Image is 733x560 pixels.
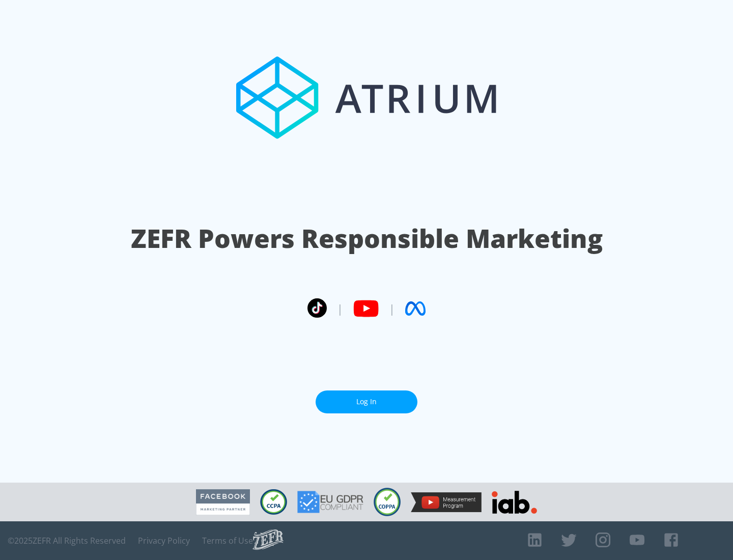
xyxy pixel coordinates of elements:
img: CCPA Compliant [260,489,287,515]
img: IAB [492,491,537,514]
span: © 2025 ZEFR All Rights Reserved [8,536,126,546]
a: Privacy Policy [138,536,190,546]
a: Log In [316,390,417,413]
img: YouTube Measurement Program [411,492,482,512]
span: | [389,301,395,316]
h1: ZEFR Powers Responsible Marketing [131,221,603,256]
img: Facebook Marketing Partner [196,489,250,515]
img: GDPR Compliant [297,491,363,513]
img: COPPA Compliant [374,488,401,516]
span: | [337,301,343,316]
a: Terms of Use [202,536,253,546]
